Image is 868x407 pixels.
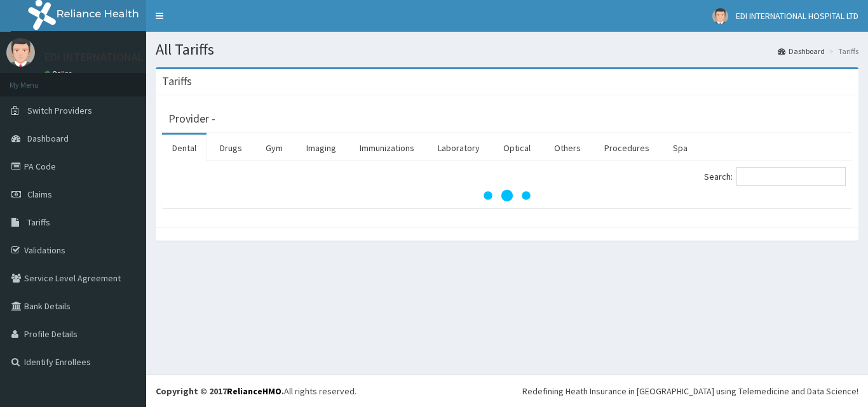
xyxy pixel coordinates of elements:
[594,135,660,161] a: Procedures
[44,69,75,78] a: Online
[27,105,92,116] span: Switch Providers
[162,76,192,87] h3: Tariffs
[146,375,868,407] footer: All rights reserved.
[428,135,490,161] a: Laboratory
[227,385,281,397] a: RelianceHMO
[736,167,846,186] input: Search:
[826,46,858,57] li: Tariffs
[349,135,424,161] a: Immunizations
[296,135,346,161] a: Imaging
[255,135,293,161] a: Gym
[6,38,35,67] img: User Image
[168,113,215,124] h3: Provider -
[156,41,858,58] h1: All Tariffs
[482,170,532,221] svg: audio-loading
[27,217,50,228] span: Tariffs
[162,135,207,161] a: Dental
[704,167,846,186] label: Search:
[27,133,69,144] span: Dashboard
[27,189,52,200] span: Claims
[663,135,698,161] a: Spa
[736,10,858,22] span: EDI INTERNATIONAL HOSPITAL LTD
[210,135,252,161] a: Drugs
[44,51,217,63] p: EDI INTERNATIONAL HOSPITAL LTD
[778,46,825,57] a: Dashboard
[156,385,284,397] strong: Copyright © 2017 .
[522,385,858,397] div: Redefining Heath Insurance in [GEOGRAPHIC_DATA] using Telemedicine and Data Science!
[493,135,541,161] a: Optical
[712,8,728,24] img: User Image
[544,135,591,161] a: Others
